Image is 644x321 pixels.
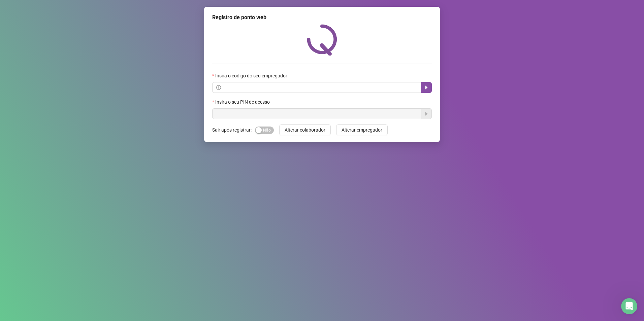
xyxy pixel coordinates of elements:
[216,85,221,90] span: info-circle
[212,98,274,106] label: Insira o seu PIN de acesso
[212,13,432,22] div: Registro de ponto web
[279,124,331,135] button: Alterar colaborador
[285,126,325,134] span: Alterar colaborador
[424,85,429,90] span: caret-right
[342,126,382,134] span: Alterar empregador
[212,124,255,135] label: Sair após registrar
[307,24,337,56] img: QRPoint
[212,72,292,79] label: Insira o código do seu empregador
[336,124,388,135] button: Alterar empregador
[621,298,637,314] iframe: Intercom live chat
